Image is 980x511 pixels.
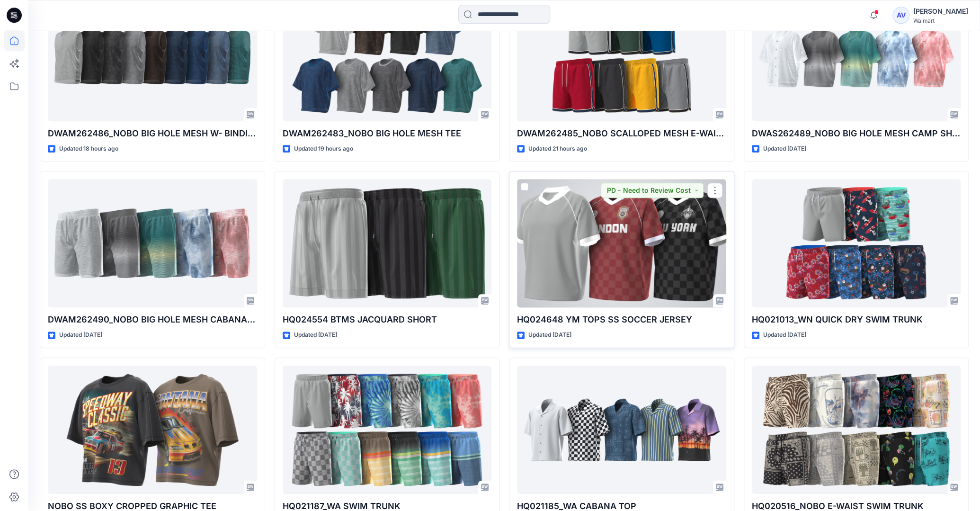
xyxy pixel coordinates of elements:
a: HQ021185_WA CABANA TOP [517,366,726,494]
p: DWAM262485_NOBO SCALLOPED MESH E-WAIST SHORT [517,127,726,140]
p: HQ024648 YM TOPS SS SOCCER JERSEY [517,313,726,326]
a: HQ020516_NOBO E-WAIST SWIM TRUNK [752,366,961,494]
p: Updated 21 hours ago [528,144,587,154]
p: DWAM262486_NOBO BIG HOLE MESH W- BINDING [48,127,257,140]
p: Updated [DATE] [59,330,102,340]
div: AV [892,7,909,24]
p: Updated [DATE] [763,330,806,340]
p: Updated [DATE] [294,330,337,340]
a: HQ021013_WN QUICK DRY SWIM TRUNK [752,179,961,307]
p: HQ021013_WN QUICK DRY SWIM TRUNK [752,313,961,326]
p: DWAS262489_NOBO BIG HOLE MESH CAMP SHIRT [752,127,961,140]
p: DWAM262490_NOBO BIG HOLE MESH CABANA SHORT [48,313,257,326]
p: HQ024554 BTMS JACQUARD SHORT [283,313,492,326]
a: NOBO SS BOXY CROPPED GRAPHIC TEE [48,366,257,494]
div: Walmart [913,17,968,24]
p: Updated [DATE] [528,330,571,340]
div: [PERSON_NAME] [913,6,968,17]
a: DWAM262490_NOBO BIG HOLE MESH CABANA SHORT [48,179,257,307]
p: Updated 18 hours ago [59,144,118,154]
p: Updated 19 hours ago [294,144,353,154]
p: Updated [DATE] [763,144,806,154]
a: HQ024554 BTMS JACQUARD SHORT [283,179,492,307]
p: DWAM262483_NOBO BIG HOLE MESH TEE [283,127,492,140]
a: HQ021187_WA SWIM TRUNK [283,366,492,494]
a: HQ024648 YM TOPS SS SOCCER JERSEY [517,179,726,307]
